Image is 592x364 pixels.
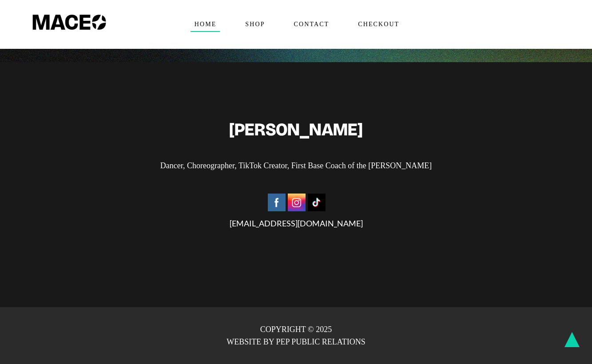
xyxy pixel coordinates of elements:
div: [EMAIL_ADDRESS][DOMAIN_NAME] [36,192,556,229]
img: Instagram [288,194,306,211]
span: Shop [241,17,268,32]
span: Checkout [354,17,403,32]
p: Dancer, Choreographer, TikTok Creator, First Base Coach of the [PERSON_NAME] [36,159,556,172]
span: Home [191,17,220,32]
p: COPYRIGHT © 2025 WEBSITE BY PEP PUBLIC RELATIONS [22,323,570,348]
img: Tiktok [308,194,326,211]
span: Contact [290,17,333,32]
h2: [PERSON_NAME] [36,120,556,139]
img: Facebook [268,194,286,211]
